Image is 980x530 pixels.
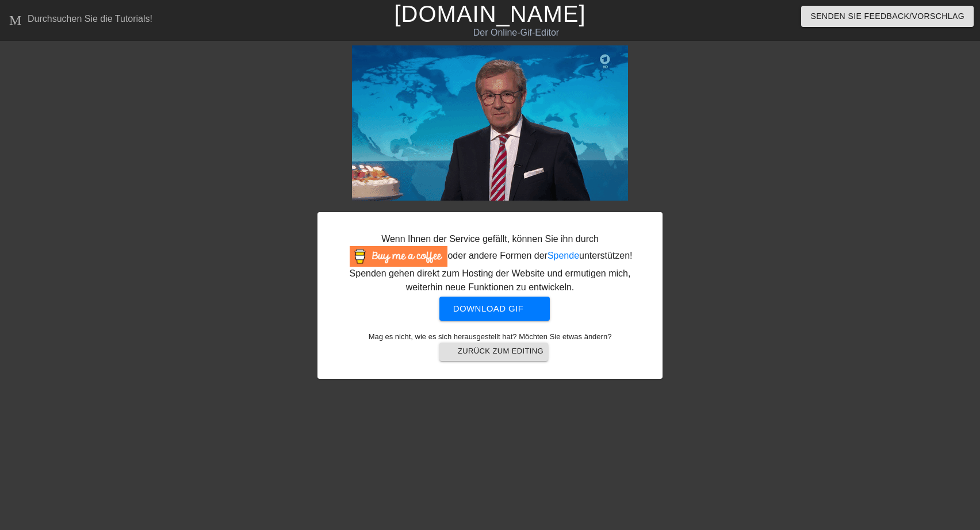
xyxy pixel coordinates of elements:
[439,297,550,321] button: Download gif
[801,6,974,27] button: Senden Sie Feedback/Vorschlag
[444,345,458,359] span: arrow-back
[352,45,628,201] img: B80gLXJi.gif
[335,331,645,361] div: Mag es nicht, wie es sich herausgestellt hat? Möchten Sie etwas ändern?
[9,11,23,25] span: Menü-Buch
[810,9,964,24] span: Senden Sie Feedback/Vorschlag
[548,251,579,260] a: Spende
[430,303,550,313] a: Download gif
[338,232,642,294] div: Wenn Ihnen der Service gefällt, können Sie ihn durch oder andere Formen der unterstützen ! Spende...
[332,26,700,40] div: Der Online-Gif-Editor
[394,1,585,26] a: [DOMAIN_NAME]
[350,246,447,267] img: Kaufen Sie mir einen Kaffee
[28,14,152,24] div: Durchsuchen Sie die Tutorials!
[444,345,543,359] span: Zurück zum Editing
[9,11,152,29] a: Durchsuchen Sie die Tutorials!
[453,301,537,316] span: Download gif
[530,302,543,316] span: get-app
[439,343,548,361] button: Zurück zum Editing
